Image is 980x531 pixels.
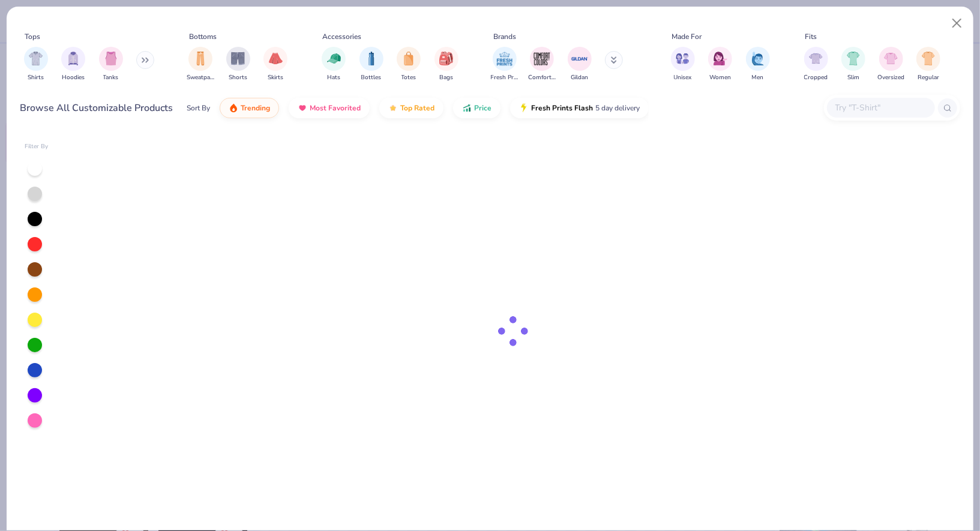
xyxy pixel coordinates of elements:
[29,52,43,65] img: Shirts Image
[708,47,732,82] div: filter for Women
[231,52,245,65] img: Shorts Image
[877,73,904,82] span: Oversized
[847,52,860,65] img: Slim Image
[62,73,85,82] span: Hoodies
[841,47,865,82] div: filter for Slim
[746,47,770,82] div: filter for Men
[708,47,732,82] button: filter button
[365,52,378,65] img: Bottles Image
[533,50,551,68] img: Comfort Colors Image
[671,47,695,82] button: filter button
[834,101,927,115] input: Try "T-Shirt"
[884,52,898,65] img: Oversized Image
[263,47,287,82] button: filter button
[359,47,383,82] button: filter button
[847,73,859,82] span: Slim
[496,50,514,68] img: Fresh Prints Image
[841,47,865,82] button: filter button
[322,47,346,82] button: filter button
[453,98,501,118] button: Price
[24,47,48,82] div: filter for Shirts
[388,103,398,113] img: TopRated.gif
[805,31,817,42] div: Fits
[187,47,214,82] div: filter for Sweatpants
[595,101,640,115] span: 5 day delivery
[877,47,904,82] div: filter for Oversized
[379,98,443,118] button: Top Rated
[400,103,434,113] span: Top Rated
[402,52,415,65] img: Totes Image
[922,52,936,65] img: Regular Image
[568,47,592,82] div: filter for Gildan
[491,47,519,82] button: filter button
[510,98,649,118] button: Fresh Prints Flash5 day delivery
[67,52,80,65] img: Hoodies Image
[804,47,828,82] button: filter button
[327,73,340,82] span: Hats
[804,73,828,82] span: Cropped
[491,47,519,82] div: filter for Fresh Prints
[28,73,44,82] span: Shirts
[672,31,702,42] div: Made For
[194,52,207,65] img: Sweatpants Image
[187,103,210,113] div: Sort By
[61,47,85,82] div: filter for Hoodies
[226,47,250,82] button: filter button
[674,73,692,82] span: Unisex
[263,47,287,82] div: filter for Skirts
[439,52,452,65] img: Bags Image
[434,47,458,82] div: filter for Bags
[268,73,283,82] span: Skirts
[229,73,247,82] span: Shorts
[397,47,421,82] div: filter for Totes
[103,73,119,82] span: Tanks
[746,47,770,82] button: filter button
[434,47,458,82] button: filter button
[327,52,341,65] img: Hats Image
[493,31,516,42] div: Brands
[99,47,123,82] button: filter button
[751,52,765,65] img: Men Image
[474,103,492,113] span: Price
[916,47,940,82] div: filter for Regular
[361,73,382,82] span: Bottles
[491,73,519,82] span: Fresh Prints
[99,47,123,82] div: filter for Tanks
[571,50,589,68] img: Gildan Image
[359,47,383,82] div: filter for Bottles
[671,47,695,82] div: filter for Unisex
[289,98,370,118] button: Most Favorited
[323,31,362,42] div: Accessories
[187,47,214,82] button: filter button
[25,142,49,151] div: Filter By
[946,12,969,35] button: Close
[25,31,40,42] div: Tops
[528,73,556,82] span: Comfort Colors
[877,47,904,82] button: filter button
[439,73,453,82] span: Bags
[918,73,939,82] span: Regular
[241,103,270,113] span: Trending
[229,103,238,113] img: trending.gif
[714,52,727,65] img: Women Image
[310,103,361,113] span: Most Favorited
[752,73,764,82] span: Men
[519,103,529,113] img: flash.gif
[397,47,421,82] button: filter button
[104,52,118,65] img: Tanks Image
[571,73,588,82] span: Gildan
[226,47,250,82] div: filter for Shorts
[709,73,731,82] span: Women
[269,52,283,65] img: Skirts Image
[809,52,823,65] img: Cropped Image
[804,47,828,82] div: filter for Cropped
[916,47,940,82] button: filter button
[20,101,173,115] div: Browse All Customizable Products
[24,47,48,82] button: filter button
[190,31,217,42] div: Bottoms
[61,47,85,82] button: filter button
[568,47,592,82] button: filter button
[531,103,593,113] span: Fresh Prints Flash
[220,98,279,118] button: Trending
[676,52,690,65] img: Unisex Image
